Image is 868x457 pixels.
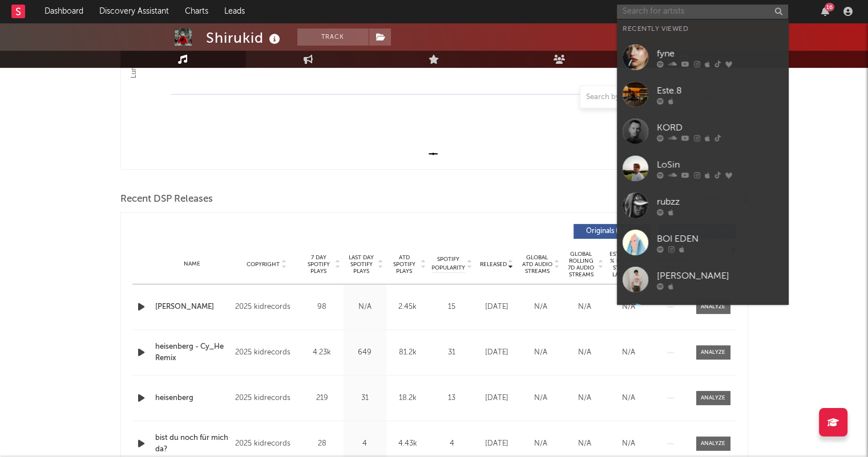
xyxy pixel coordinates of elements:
div: 2025 kidrecords [235,437,297,451]
span: ATD Spotify Plays [389,254,419,275]
a: bist du noch für mich da? [155,432,230,455]
a: KORD [617,113,788,150]
span: Released [480,261,507,268]
div: 4.23k [304,347,341,358]
div: 4 [346,438,383,450]
div: N/A [522,347,560,358]
a: heisenberg - Cy_He Remix [155,341,230,364]
div: N/A [566,301,604,313]
div: 649 [346,347,383,358]
div: BOI EDEN [657,232,782,246]
button: 16 [821,7,829,16]
input: Search for artists [617,5,788,19]
text: Luminate Daily Streams [129,6,137,78]
div: N/A [566,393,604,404]
div: Recently Viewed [623,22,782,36]
a: [PERSON_NAME] [155,301,230,313]
div: N/A [346,301,383,313]
div: fyne [657,47,782,60]
div: N/A [609,438,648,450]
a: LoSin [617,150,788,187]
div: 13 [432,393,472,404]
div: [DATE] [478,438,516,450]
div: [DATE] [478,301,516,313]
div: 18.2k [389,393,426,404]
div: 2025 kidrecords [235,346,297,360]
input: Search by song name or URL [580,93,701,102]
span: Originals ( 24 ) [581,228,633,235]
span: Estimated % Playlist Streams Last Day [609,251,641,278]
a: BOI EDEN [617,224,788,261]
div: [DATE] [478,347,516,358]
div: N/A [522,393,560,404]
a: [PERSON_NAME] [617,261,788,298]
div: 2025 kidrecords [235,391,297,405]
div: 15 [432,301,472,313]
div: 2.45k [389,301,426,313]
button: Track [297,28,369,46]
div: 81.2k [389,347,426,358]
div: 219 [304,393,341,404]
span: Global Rolling 7D Audio Streams [566,251,597,278]
a: heisenberg [155,393,230,404]
div: N/A [566,347,604,358]
div: 31 [346,393,383,404]
a: [PERSON_NAME] [617,298,788,335]
div: 4.43k [389,438,426,450]
button: Originals(24) [574,224,651,239]
span: Copyright [247,261,280,268]
span: Spotify Popularity [431,255,465,272]
div: [DATE] [478,393,516,404]
a: fyne [617,39,788,76]
div: N/A [609,393,648,404]
span: Last Day Spotify Plays [346,254,377,275]
div: rubzz [657,195,782,209]
div: 2025 kidrecords [235,300,297,314]
div: KORD [657,121,782,134]
span: Global ATD Audio Streams [522,254,553,275]
div: 4 [432,438,472,450]
div: [PERSON_NAME] [657,269,782,283]
div: N/A [522,301,560,313]
span: Recent DSP Releases [120,193,213,206]
div: 16 [825,3,834,11]
div: N/A [522,438,560,450]
div: 98 [304,301,341,313]
a: rubzz [617,187,788,224]
div: Shirukid [206,28,283,47]
div: Name [155,260,230,268]
div: N/A [609,347,648,358]
div: LoSin [657,158,782,172]
span: 7 Day Spotify Plays [304,254,334,275]
div: N/A [609,301,648,313]
div: Este.8 [657,84,782,97]
div: 28 [304,438,341,450]
div: N/A [566,438,604,450]
div: 31 [432,347,472,358]
a: Este.8 [617,76,788,113]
